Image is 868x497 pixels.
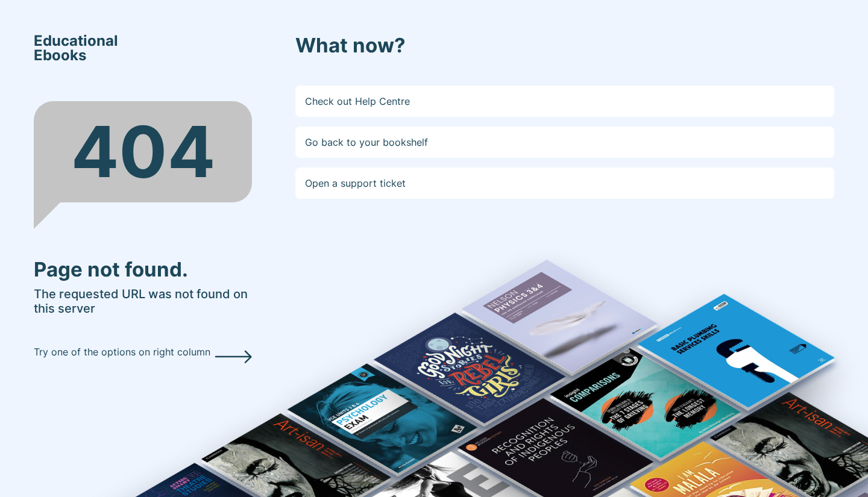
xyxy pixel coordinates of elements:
a: Go back to your bookshelf [295,127,834,158]
a: Check out Help Centre [295,86,834,117]
p: Try one of the options on right column [34,345,210,359]
span: Educational Ebooks [34,34,118,63]
h3: What now? [295,34,834,58]
div: 404 [34,101,252,202]
h5: The requested URL was not found on this server [34,287,252,316]
h3: Page not found. [34,258,252,282]
a: Open a support ticket [295,167,834,199]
